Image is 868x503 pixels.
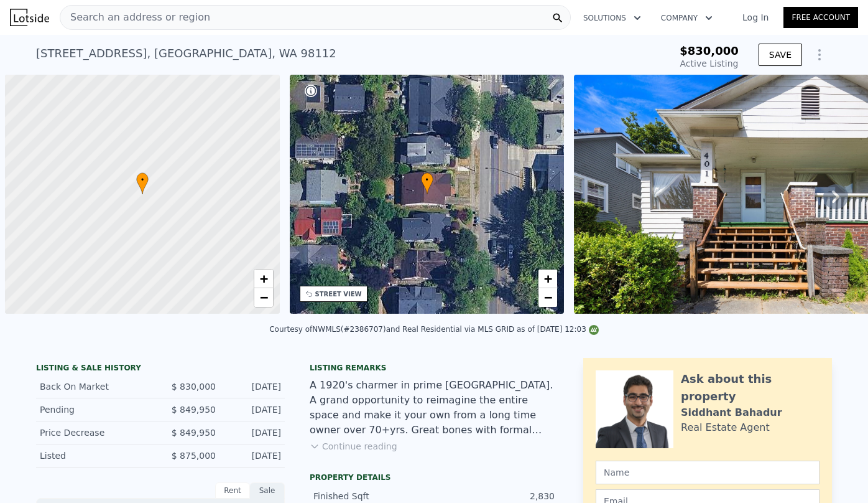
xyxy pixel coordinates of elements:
span: − [259,289,267,305]
div: [DATE] [226,380,281,393]
img: Lotside [10,9,49,26]
div: • [136,172,149,194]
span: Search an address or region [60,10,210,25]
div: [DATE] [226,449,281,462]
div: Pending [40,403,150,416]
button: Solutions [573,7,651,29]
button: Show Options [807,42,832,67]
span: • [136,174,149,186]
div: Real Estate Agent [681,420,770,435]
div: [DATE] [226,426,281,439]
span: − [544,289,552,305]
a: Zoom in [538,270,557,288]
div: • [421,172,433,194]
a: Zoom in [254,270,273,288]
span: $ 830,000 [172,382,216,392]
div: A 1920's charmer in prime [GEOGRAPHIC_DATA]. A grand opportunity to reimagine the entire space an... [310,378,558,438]
button: Continue reading [310,440,397,453]
div: Finished Sqft [313,490,434,502]
span: + [259,271,267,286]
div: Property details [310,472,558,482]
button: SAVE [759,44,802,66]
div: [STREET_ADDRESS] , [GEOGRAPHIC_DATA] , WA 98112 [36,45,336,62]
input: Name [596,461,820,484]
a: Free Account [783,7,858,28]
span: $ 849,950 [172,405,216,415]
a: Log In [727,11,783,24]
div: STREET VIEW [315,289,362,299]
div: Siddhant Bahadur [681,405,782,420]
span: Active Listing [680,59,739,68]
div: Courtesy of NWMLS (#2386707) and Real Residential via MLS GRID as of [DATE] 12:03 [269,325,599,334]
div: Listed [40,449,150,462]
div: 2,830 [434,490,555,502]
img: NWMLS Logo [589,325,599,335]
div: Listing remarks [310,363,558,373]
a: Zoom out [254,288,273,307]
span: $830,000 [680,44,739,57]
div: Price Decrease [40,426,150,439]
div: Sale [250,482,285,499]
span: $ 849,950 [172,428,216,438]
div: LISTING & SALE HISTORY [36,363,285,375]
div: Rent [215,482,250,499]
button: Company [651,7,723,29]
span: • [421,174,433,186]
a: Zoom out [538,288,557,307]
div: Ask about this property [681,370,820,405]
div: Back On Market [40,380,150,393]
span: + [544,271,552,286]
span: $ 875,000 [172,451,216,461]
div: [DATE] [226,403,281,416]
